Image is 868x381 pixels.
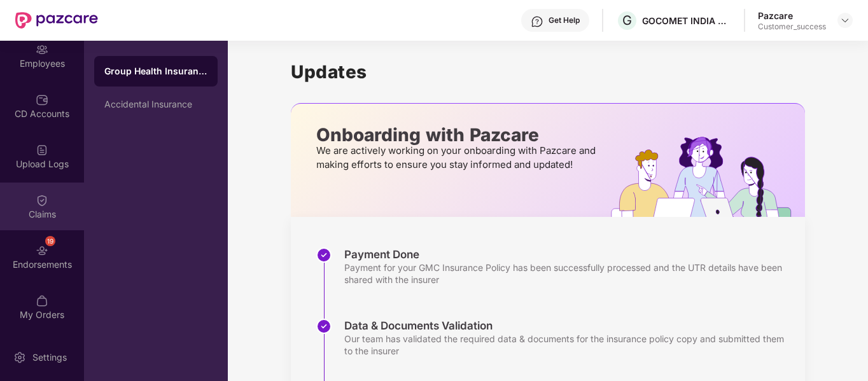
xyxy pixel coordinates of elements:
div: Pazcare [758,10,826,22]
div: Get Help [549,15,580,25]
img: svg+xml;base64,PHN2ZyBpZD0iVXBsb2FkX0xvZ3MiIGRhdGEtbmFtZT0iVXBsb2FkIExvZ3MiIHhtbG5zPSJodHRwOi8vd3... [36,144,48,156]
div: Payment for your GMC Insurance Policy has been successfully processed and the UTR details have be... [344,261,792,286]
p: Onboarding with Pazcare [316,129,599,141]
div: Group Health Insurance [104,65,207,78]
div: Settings [29,351,71,364]
img: New Pazcare Logo [15,12,98,29]
img: svg+xml;base64,PHN2ZyBpZD0iQ2xhaW0iIHhtbG5zPSJodHRwOi8vd3d3LnczLm9yZy8yMDAwL3N2ZyIgd2lkdGg9IjIwIi... [36,194,48,207]
div: Accidental Insurance [104,99,207,109]
img: hrOnboarding [611,137,805,217]
img: svg+xml;base64,PHN2ZyBpZD0iU3RlcC1Eb25lLTMyeDMyIiB4bWxucz0iaHR0cDovL3d3dy53My5vcmcvMjAwMC9zdmciIH... [316,319,332,334]
img: svg+xml;base64,PHN2ZyBpZD0iRW5kb3JzZW1lbnRzIiB4bWxucz0iaHR0cDovL3d3dy53My5vcmcvMjAwMC9zdmciIHdpZH... [36,244,48,257]
img: svg+xml;base64,PHN2ZyBpZD0iTXlfT3JkZXJzIiBkYXRhLW5hbWU9Ik15IE9yZGVycyIgeG1sbnM9Imh0dHA6Ly93d3cudz... [36,294,48,307]
img: svg+xml;base64,PHN2ZyBpZD0iU3RlcC1Eb25lLTMyeDMyIiB4bWxucz0iaHR0cDovL3d3dy53My5vcmcvMjAwMC9zdmciIH... [316,247,332,263]
img: svg+xml;base64,PHN2ZyBpZD0iRHJvcGRvd24tMzJ4MzIiIHhtbG5zPSJodHRwOi8vd3d3LnczLm9yZy8yMDAwL3N2ZyIgd2... [840,15,850,25]
div: Our team has validated the required data & documents for the insurance policy copy and submitted ... [344,333,792,357]
div: Customer_success [758,22,826,32]
p: We are actively working on your onboarding with Pazcare and making efforts to ensure you stay inf... [316,144,599,172]
h1: Updates [291,61,805,83]
img: svg+xml;base64,PHN2ZyBpZD0iSGVscC0zMngzMiIgeG1sbnM9Imh0dHA6Ly93d3cudzMub3JnLzIwMDAvc3ZnIiB3aWR0aD... [531,15,543,28]
div: 19 [45,236,55,246]
span: G [622,13,632,28]
div: Payment Done [344,247,792,261]
div: Data & Documents Validation [344,319,792,333]
div: GOCOMET INDIA PRIVATE LIMITED [642,15,731,27]
img: svg+xml;base64,PHN2ZyBpZD0iRW1wbG95ZWVzIiB4bWxucz0iaHR0cDovL3d3dy53My5vcmcvMjAwMC9zdmciIHdpZHRoPS... [36,43,48,56]
img: svg+xml;base64,PHN2ZyBpZD0iU2V0dGluZy0yMHgyMCIgeG1sbnM9Imh0dHA6Ly93d3cudzMub3JnLzIwMDAvc3ZnIiB3aW... [13,351,26,364]
img: svg+xml;base64,PHN2ZyBpZD0iQ0RfQWNjb3VudHMiIGRhdGEtbmFtZT0iQ0QgQWNjb3VudHMiIHhtbG5zPSJodHRwOi8vd3... [36,94,48,106]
